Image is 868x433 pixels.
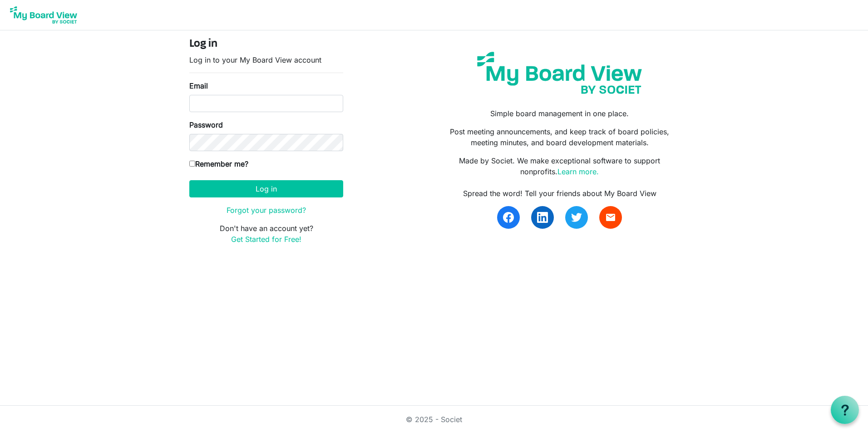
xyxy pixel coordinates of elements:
p: Don't have an account yet? [189,223,343,245]
a: email [599,206,622,229]
label: Email [189,80,208,91]
div: Spread the word! Tell your friends about My Board View [441,188,679,199]
a: © 2025 - Societ [406,415,462,424]
label: Remember me? [189,158,248,169]
p: Log in to your My Board View account [189,54,343,65]
a: Learn more. [557,167,599,176]
img: facebook.svg [503,212,514,223]
button: Log in [189,180,343,197]
span: email [605,212,616,223]
input: Remember me? [189,161,195,167]
p: Simple board management in one place. [441,108,679,119]
p: Post meeting announcements, and keep track of board policies, meeting minutes, and board developm... [441,126,679,148]
img: linkedin.svg [537,212,548,223]
label: Password [189,119,223,130]
a: Get Started for Free! [231,235,301,244]
p: Made by Societ. We make exceptional software to support nonprofits. [441,155,679,177]
img: my-board-view-societ.svg [470,45,649,101]
img: My Board View Logo [7,4,80,26]
h4: Log in [189,38,343,51]
a: Forgot your password? [227,206,306,215]
img: twitter.svg [571,212,582,223]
